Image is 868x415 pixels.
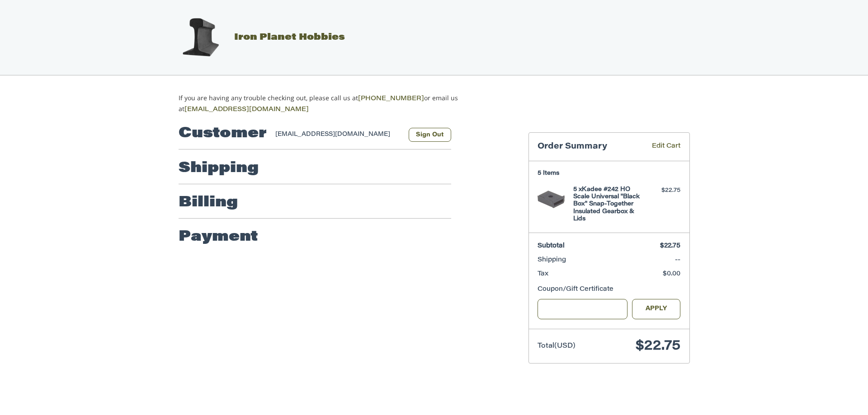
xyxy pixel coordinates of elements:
span: Iron Planet Hobbies [234,33,345,42]
h2: Shipping [179,159,259,177]
a: Edit Cart [639,142,680,152]
h2: Customer [179,125,267,143]
h2: Payment [179,228,258,246]
div: Coupon/Gift Certificate [538,285,680,294]
button: Apply [632,299,681,319]
span: Tax [538,271,548,277]
a: [EMAIL_ADDRESS][DOMAIN_NAME] [184,107,309,113]
span: $22.75 [660,243,680,249]
span: $0.00 [663,271,680,277]
span: -- [675,257,680,263]
h4: 5 x Kadee #242 HO Scale Universal "Black Box" Snap-Together Insulated Gearbox & Lids [573,186,642,223]
span: $22.75 [636,340,680,353]
button: Sign Out [409,128,451,142]
img: Iron Planet Hobbies [178,15,223,60]
p: If you are having any trouble checking out, please call us at or email us at [179,93,486,115]
div: $22.75 [645,186,680,195]
h3: Order Summary [538,142,639,152]
h2: Billing [179,194,238,212]
div: [EMAIL_ADDRESS][DOMAIN_NAME] [275,130,400,142]
a: [PHONE_NUMBER] [358,96,424,102]
span: Total (USD) [538,343,576,350]
a: Iron Planet Hobbies [169,33,345,42]
span: Shipping [538,257,566,263]
h3: 5 Items [538,170,680,177]
span: Subtotal [538,243,565,249]
input: Gift Certificate or Coupon Code [538,299,627,319]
